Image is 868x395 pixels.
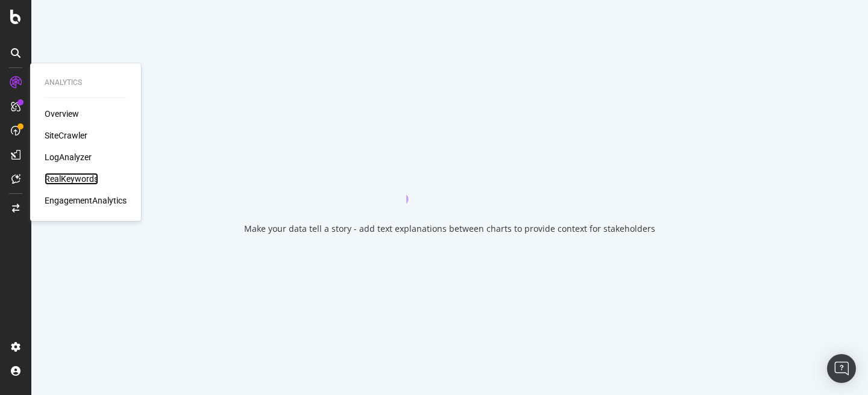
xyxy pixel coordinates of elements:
a: LogAnalyzer [45,151,92,163]
div: Make your data tell a story - add text explanations between charts to provide context for stakeho... [244,223,655,235]
div: Open Intercom Messenger [827,354,856,383]
a: EngagementAnalytics [45,194,127,207]
a: SiteCrawler [45,129,87,142]
a: Overview [45,108,79,120]
a: RealKeywords [45,173,98,185]
div: animation [406,160,493,204]
div: Analytics [45,78,127,88]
